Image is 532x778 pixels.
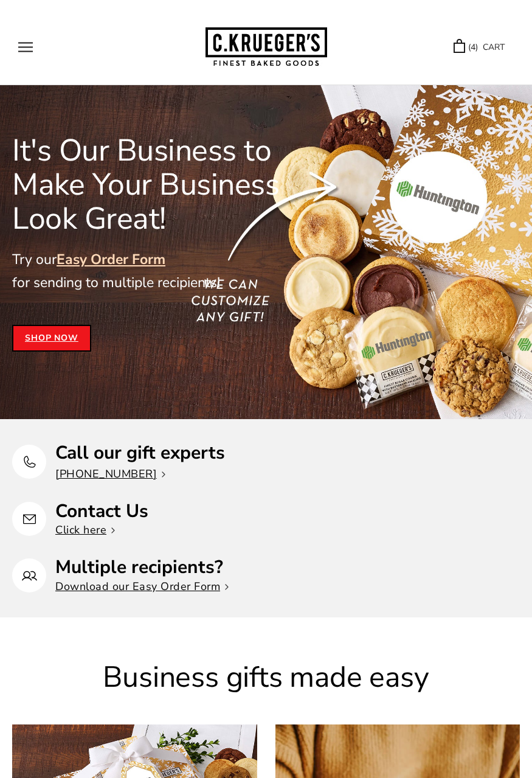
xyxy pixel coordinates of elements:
img: C.KRUEGER'S [206,27,327,67]
img: Contact Us [22,512,37,527]
img: Multiple recipients? [22,568,37,583]
h1: It's Our Business to Make Your Business Look Great! [12,134,298,236]
a: Shop Now [12,325,91,352]
p: Try our for sending to multiple recipients! [12,248,298,294]
a: Easy Order Form [57,250,165,269]
img: Call our gift experts [22,454,37,470]
a: Download our Easy Order Form [55,579,229,594]
p: Call our gift experts [55,443,225,462]
a: (4) CART [454,40,505,54]
p: Contact Us [55,502,148,521]
button: Open navigation [18,42,33,52]
a: [PHONE_NUMBER] [55,467,165,481]
p: Multiple recipients? [55,558,229,577]
a: Click here [55,523,115,537]
h2: Business gifts made easy [12,661,520,693]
